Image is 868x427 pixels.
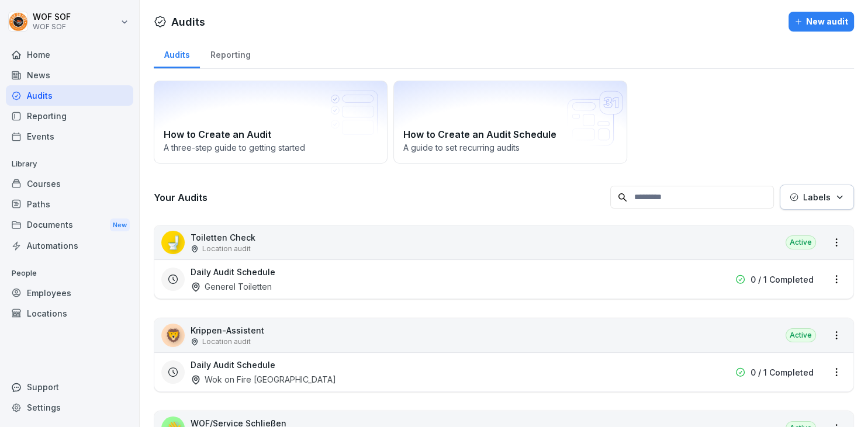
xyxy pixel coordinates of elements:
a: Reporting [200,39,261,68]
a: Audits [6,85,133,106]
div: New audit [794,15,848,28]
h2: How to Create an Audit Schedule [403,127,617,141]
button: Labels [780,185,854,210]
a: How to Create an Audit ScheduleA guide to set recurring audits [393,81,627,164]
a: Employees [6,283,133,303]
p: 0 / 1 Completed [751,366,814,379]
div: Generel Toiletten [191,280,272,293]
a: Events [6,126,133,147]
h1: Audits [171,14,205,30]
div: New [110,218,130,232]
a: Automations [6,235,133,256]
p: Labels [803,191,831,203]
a: Settings [6,397,133,418]
a: Locations [6,303,133,324]
p: Library [6,155,133,173]
p: Toiletten Check [191,231,255,244]
h3: Your Audits [154,191,604,204]
div: Active [786,328,816,342]
a: Paths [6,194,133,214]
div: 🦁 [161,324,185,347]
h2: How to Create an Audit [164,127,378,141]
div: Support [6,377,133,397]
a: Audits [154,39,200,68]
button: New audit [789,12,854,32]
p: WOF SOF [33,23,71,31]
p: Location audit [202,244,251,254]
p: A guide to set recurring audits [403,141,617,154]
a: News [6,65,133,85]
p: People [6,264,133,283]
div: Active [786,235,816,249]
p: WOF SOF [33,12,71,22]
p: 0 / 1 Completed [751,273,814,286]
a: How to Create an AuditA three-step guide to getting started [154,81,388,164]
a: Reporting [6,106,133,126]
a: Home [6,44,133,65]
h3: Daily Audit Schedule [191,359,275,371]
a: DocumentsNew [6,214,133,236]
div: Wok on Fire [GEOGRAPHIC_DATA] [191,373,336,386]
p: Krippen-Assistent [191,324,264,336]
div: 🚽 [161,231,185,254]
p: Location audit [202,336,251,347]
p: A three-step guide to getting started [164,141,378,154]
a: Courses [6,173,133,194]
h3: Daily Audit Schedule [191,266,275,278]
div: Documents [6,214,133,236]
